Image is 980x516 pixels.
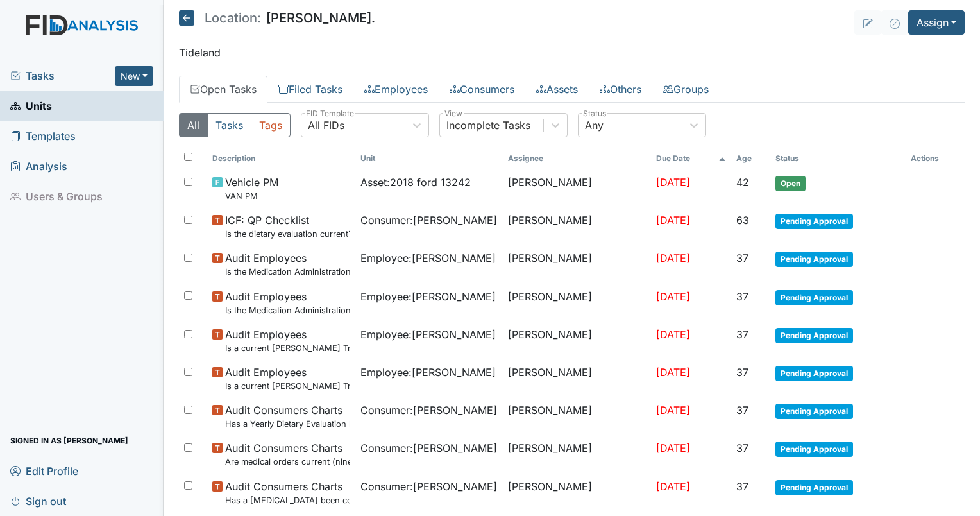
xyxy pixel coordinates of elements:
th: Toggle SortBy [355,148,503,169]
span: [DATE] [656,214,690,227]
div: Type filter [179,113,291,137]
span: Employee : [PERSON_NAME] [360,365,496,380]
span: Location: [205,12,261,24]
td: [PERSON_NAME] [503,245,651,283]
th: Toggle SortBy [770,148,906,169]
small: Is the Medication Administration Test and 2 observation checklist (hire after 10/07) found in the... [225,266,350,278]
span: Employee : [PERSON_NAME] [360,250,496,266]
span: Pending Approval [775,480,853,495]
small: Is a current [PERSON_NAME] Training certificate found in the file (1 year)? [225,380,350,392]
td: [PERSON_NAME] [503,435,651,473]
span: Consumer : [PERSON_NAME] [360,212,497,228]
a: Others [589,76,652,103]
button: All [179,113,208,137]
span: Audit Consumers Charts Has a Yearly Dietary Evaluation been completed? [225,402,350,430]
span: Open [775,176,806,191]
span: Signed in as [PERSON_NAME] [10,431,128,451]
button: Tags [251,113,291,137]
td: [PERSON_NAME] [503,207,651,245]
td: [PERSON_NAME] [503,359,651,397]
span: 37 [736,404,748,417]
span: Consumer : [PERSON_NAME] [360,440,497,456]
span: 37 [736,252,748,264]
small: Is a current [PERSON_NAME] Training certificate found in the file (1 year)? [225,342,350,354]
span: Employee : [PERSON_NAME] [360,289,496,304]
a: Tasks [10,68,115,83]
span: [DATE] [656,290,690,303]
span: [DATE] [656,328,690,341]
span: Asset : 2018 ford 13242 [360,175,471,190]
a: Filed Tasks [267,76,353,103]
td: [PERSON_NAME] [503,474,651,512]
span: 37 [736,366,748,379]
h5: [PERSON_NAME]. [179,10,375,26]
a: Consumers [439,76,525,103]
span: Audit Employees Is a current MANDT Training certificate found in the file (1 year)? [225,327,350,354]
span: Vehicle PM VAN PM [225,175,278,202]
span: Audit Employees Is the Medication Administration Test and 2 observation checklist (hire after 10/... [225,250,350,278]
th: Toggle SortBy [207,148,355,169]
span: Pending Approval [775,290,853,305]
div: All FIDs [308,117,344,133]
span: [DATE] [656,442,690,454]
span: Pending Approval [775,366,853,381]
span: Units [10,96,52,116]
span: Employee : [PERSON_NAME] [360,327,496,342]
span: Sign out [10,491,66,511]
span: Audit Employees Is the Medication Administration certificate found in the file? [225,289,350,316]
th: Actions [906,148,965,169]
small: Are medical orders current (ninety days)? [225,456,350,468]
span: Pending Approval [775,404,853,419]
span: Edit Profile [10,461,78,481]
th: Toggle SortBy [651,148,731,169]
div: Any [585,117,604,133]
a: Assets [525,76,589,103]
span: Pending Approval [775,328,853,343]
span: 37 [736,480,748,493]
button: New [115,66,153,86]
small: Has a [MEDICAL_DATA] been completed for all [DEMOGRAPHIC_DATA] and [DEMOGRAPHIC_DATA] over 50 or ... [225,494,350,506]
th: Assignee [503,148,651,169]
a: Groups [652,76,720,103]
button: Assign [908,10,965,35]
span: Consumer : [PERSON_NAME] [360,479,497,494]
small: Has a Yearly Dietary Evaluation been completed? [225,418,350,430]
span: [DATE] [656,252,690,264]
span: Templates [10,126,76,146]
small: Is the Medication Administration certificate found in the file? [225,304,350,316]
a: Open Tasks [179,76,267,103]
td: [PERSON_NAME] [503,169,651,207]
td: [PERSON_NAME] [503,397,651,435]
span: Analysis [10,157,67,176]
th: Toggle SortBy [731,148,770,169]
span: Audit Consumers Charts Are medical orders current (ninety days)? [225,440,350,468]
span: 42 [736,176,749,189]
span: Consumer : [PERSON_NAME] [360,402,497,418]
span: 37 [736,442,748,454]
span: [DATE] [656,176,690,189]
input: Toggle All Rows Selected [184,153,192,161]
span: 37 [736,290,748,303]
div: Incomplete Tasks [446,117,530,133]
small: Is the dietary evaluation current? (document the date in the comment section) [225,228,350,240]
span: Pending Approval [775,252,853,267]
span: 63 [736,214,749,227]
td: [PERSON_NAME] [503,284,651,322]
span: [DATE] [656,366,690,379]
span: 37 [736,328,748,341]
span: Audit Consumers Charts Has a colonoscopy been completed for all males and females over 50 or is t... [225,479,350,506]
span: Pending Approval [775,214,853,229]
span: ICF: QP Checklist Is the dietary evaluation current? (document the date in the comment section) [225,212,350,240]
span: [DATE] [656,480,690,493]
button: Tasks [207,113,251,137]
p: Tideland [179,45,965,60]
span: Audit Employees Is a current MANDT Training certificate found in the file (1 year)? [225,365,350,392]
a: Employees [353,76,439,103]
span: Pending Approval [775,442,853,457]
small: VAN PM [225,190,278,202]
td: [PERSON_NAME] [503,322,651,359]
span: [DATE] [656,404,690,417]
